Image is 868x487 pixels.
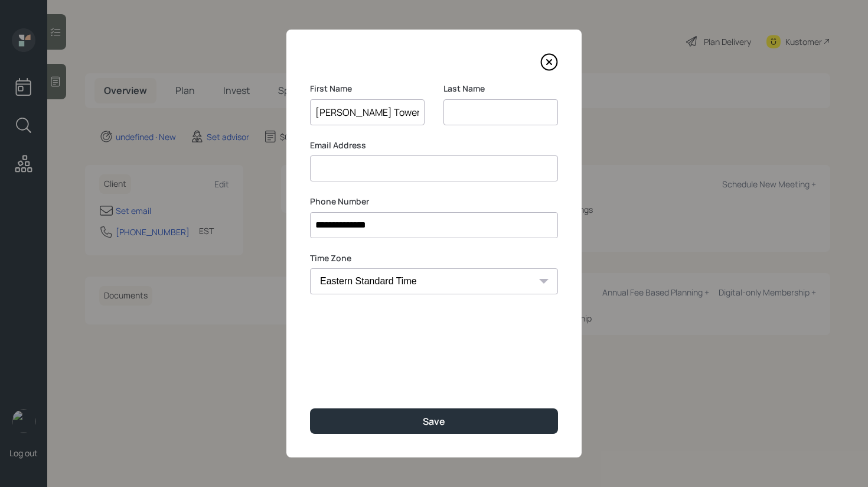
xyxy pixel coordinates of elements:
[443,83,558,95] label: Last Name
[423,415,445,428] div: Save
[310,83,425,95] label: First Name
[310,139,558,151] label: Email Address
[310,252,558,264] label: Time Zone
[310,408,558,434] button: Save
[310,196,558,207] label: Phone Number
